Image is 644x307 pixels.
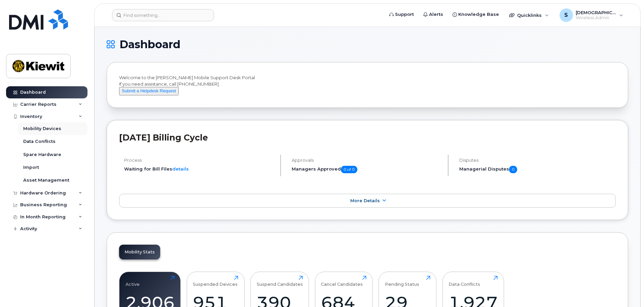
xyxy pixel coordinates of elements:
iframe: Messenger Launcher [615,278,639,302]
span: 0 [509,166,517,173]
h5: Managers Approved [292,166,442,173]
span: More Details [350,198,380,203]
div: Data Conflicts [449,276,480,287]
div: Suspend Candidates [257,276,303,287]
h5: Managerial Disputes [459,166,616,173]
h4: Process [124,158,275,163]
div: Pending Status [385,276,419,287]
div: Cancel Candidates [321,276,363,287]
span: Dashboard [119,39,180,50]
button: Submit a Helpdesk Request [119,87,179,95]
li: Waiting for Bill Files [124,166,275,172]
div: Active [126,276,140,287]
h2: [DATE] Billing Cycle [119,132,616,143]
h4: Approvals [292,158,442,163]
span: 0 of 0 [341,166,357,173]
h4: Disputes [459,158,616,163]
a: details [172,166,189,172]
div: Suspended Devices [193,276,238,287]
div: Welcome to the [PERSON_NAME] Mobile Support Desk Portal If you need assistance, call [PHONE_NUMBER]. [119,74,616,95]
a: Submit a Helpdesk Request [119,88,179,93]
